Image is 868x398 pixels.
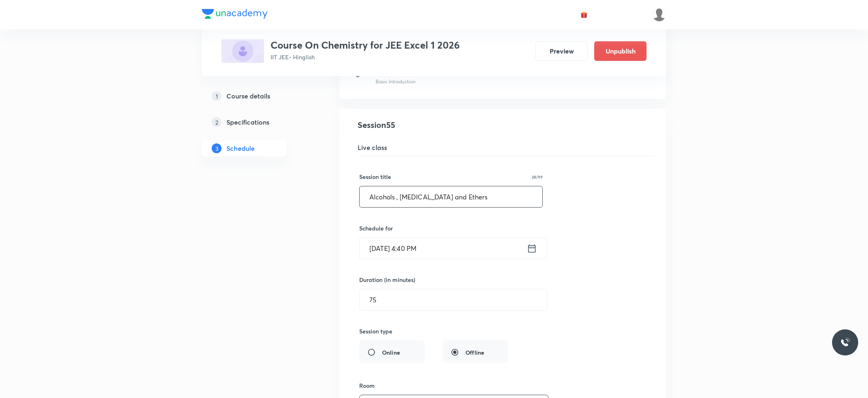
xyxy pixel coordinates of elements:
p: Basic Introduction [376,78,416,85]
h5: Live class [358,143,656,152]
p: 1 [212,91,221,101]
img: Divya tyagi [652,8,666,22]
h6: Schedule for [359,224,543,233]
a: 2Specifications [202,114,313,130]
img: B5F5D2C3-4CCC-48BD-89F7-7EAA2829AEEF_plus.png [221,39,264,63]
a: Company Logo [202,9,268,21]
h4: Session 55 [358,119,656,131]
h5: Schedule [226,143,255,153]
p: 28/99 [532,175,543,179]
a: 1Course details [202,88,313,104]
button: avatar [577,8,591,21]
p: IIT JEE • Hinglish [271,53,460,61]
img: avatar [580,11,588,18]
img: Company Logo [202,9,268,19]
h6: Room [359,381,375,390]
p: 3 [212,143,221,153]
input: 75 [360,289,547,310]
img: ttu [840,338,850,347]
h6: Session type [359,327,392,335]
h3: Course On Chemistry for JEE Excel 1 2026 [271,39,460,51]
h5: Course details [226,91,270,101]
p: 2 [212,117,221,127]
input: A great title is short, clear and descriptive [360,186,542,207]
h6: Session title [359,172,391,181]
h6: Duration (in minutes) [359,275,415,284]
button: Preview [535,41,588,61]
button: Unpublish [594,41,647,61]
h5: Specifications [226,117,269,127]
